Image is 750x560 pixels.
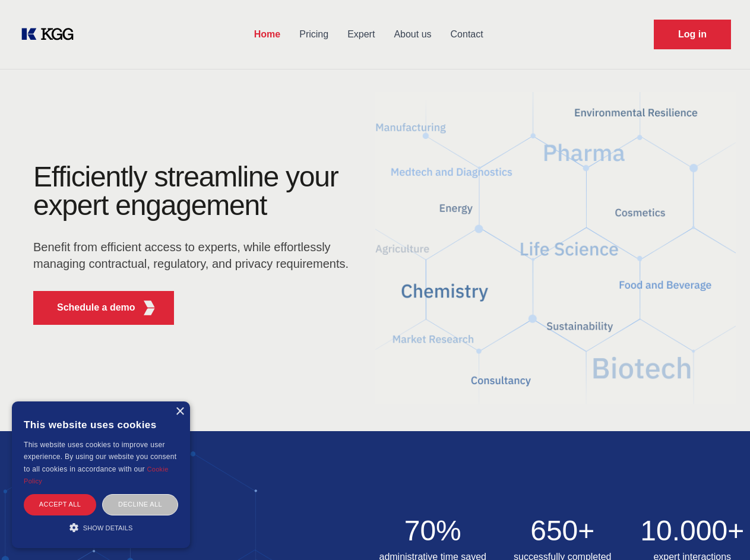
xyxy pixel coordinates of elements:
h1: Efficiently streamline your expert engagement [33,163,356,220]
div: Show details [24,521,178,533]
span: Show details [83,524,133,531]
a: Cookie Policy [24,466,169,485]
img: KGG Fifth Element RED [375,77,736,419]
div: Close [175,407,184,416]
img: KGG Fifth Element RED [142,300,157,315]
h2: 70% [375,517,491,545]
p: Schedule a demo [57,300,135,315]
a: Pricing [290,19,338,50]
p: Benefit from efficient access to experts, while effortlessly managing contractual, regulatory, an... [33,239,356,272]
h2: 650+ [505,517,621,545]
a: Request Demo [654,20,731,49]
a: Expert [338,19,384,50]
div: Decline all [102,494,178,515]
a: Contact [441,19,493,50]
div: Accept all [24,494,96,515]
button: Schedule a demoKGG Fifth Element RED [33,291,174,325]
a: Home [245,19,290,50]
a: About us [384,19,441,50]
a: KOL Knowledge Platform: Talk to Key External Experts (KEE) [19,25,83,44]
span: This website uses cookies to improve user experience. By using our website you consent to all coo... [24,441,176,473]
div: This website uses cookies [24,410,178,439]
